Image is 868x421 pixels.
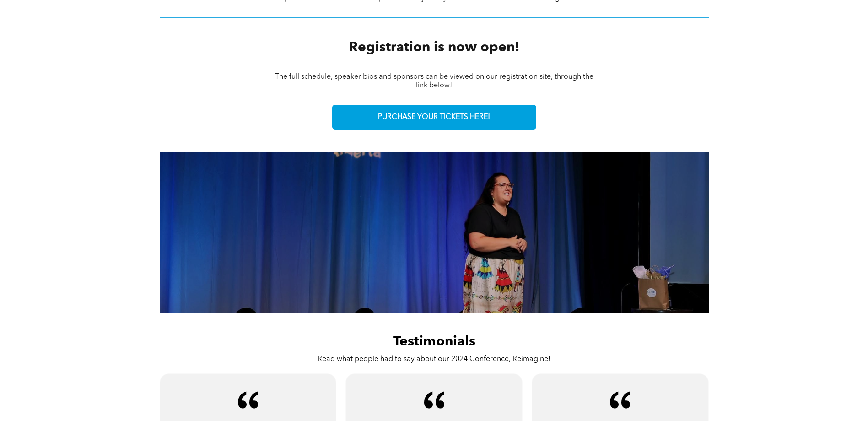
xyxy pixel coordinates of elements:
span: Read what people had to say about our 2024 Conference, Reimagine! [318,356,550,363]
span: Testimonials [393,335,475,349]
span: PURCHASE YOUR TICKETS HERE! [378,113,490,122]
a: PURCHASE YOUR TICKETS HERE! [332,105,536,130]
span: Registration is now open! [349,41,520,54]
span: The full schedule, speaker bios and sponsors can be viewed on our registration site, through the ... [275,73,593,89]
